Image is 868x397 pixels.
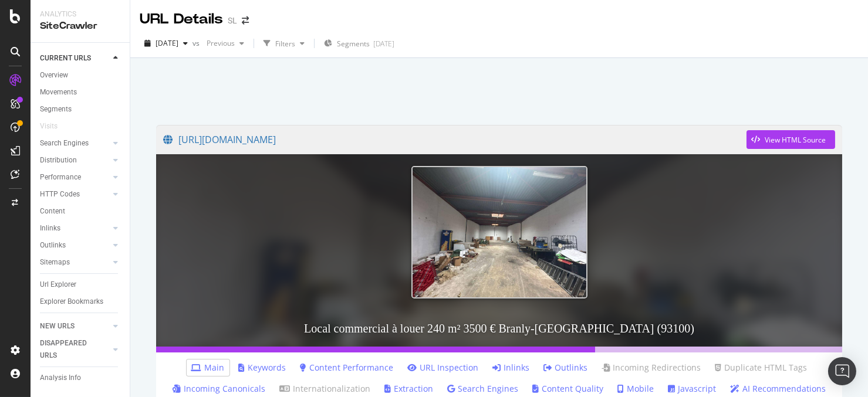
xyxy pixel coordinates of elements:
div: Movements [40,86,77,99]
div: Outlinks [40,239,66,252]
a: URL Inspection [408,362,479,374]
h3: Local commercial à louer 240 m² 3500 € Branly-[GEOGRAPHIC_DATA] (93100) [156,310,842,347]
a: HTTP Codes [40,188,110,201]
div: NEW URLS [40,320,75,332]
button: Segments[DATE] [319,34,399,53]
a: DISAPPEARED URLS [40,337,110,362]
div: Analysis Info [40,372,81,384]
div: [DATE] [373,39,394,49]
a: Analysis Info [40,372,121,384]
a: Segments [40,103,121,116]
div: Analytics [40,9,120,19]
a: [URL][DOMAIN_NAME] [163,125,747,154]
span: vs [192,38,202,48]
a: Sitemaps [40,256,110,269]
a: NEW URLS [40,320,110,332]
a: Duplicate HTML Tags [715,362,808,374]
a: Inlinks [493,362,530,374]
span: Previous [202,38,235,48]
a: AI Recommendations [730,383,826,395]
div: Filters [275,39,295,49]
a: Explorer Bookmarks [40,296,121,308]
div: Segments [40,103,72,116]
div: SiteCrawler [40,19,120,33]
div: Content [40,205,65,218]
a: Visits [40,120,69,133]
a: Inlinks [40,222,110,235]
div: HTTP Codes [40,188,80,201]
div: Search Engines [40,137,89,150]
button: View HTML Source [747,130,835,149]
div: Inlinks [40,222,60,235]
a: Content [40,205,121,218]
div: Distribution [40,154,77,167]
a: Keywords [239,362,286,374]
div: DISAPPEARED URLS [40,337,99,362]
a: Content Performance [300,362,394,374]
div: View HTML Source [765,135,826,145]
a: Movements [40,86,121,99]
span: 2025 Aug. 8th [156,38,178,48]
div: CURRENT URLS [40,52,91,65]
a: Overview [40,69,121,82]
button: [DATE] [140,34,192,53]
a: Extraction [384,383,433,395]
div: Url Explorer [40,279,76,291]
div: SL [228,15,237,26]
div: arrow-right-arrow-left [242,16,249,25]
a: Search Engines [40,137,110,150]
a: Main [191,362,225,374]
div: Sitemaps [40,256,70,269]
a: Search Engines [447,383,518,395]
a: CURRENT URLS [40,52,110,65]
div: Performance [40,171,81,184]
a: Performance [40,171,110,184]
a: Incoming Redirections [602,362,701,374]
a: Javascript [668,383,716,395]
a: Url Explorer [40,279,121,291]
a: Internationalization [279,383,370,395]
div: Explorer Bookmarks [40,296,103,308]
a: Content Quality [532,383,603,395]
a: Outlinks [40,239,110,252]
div: URL Details [140,9,223,29]
a: Distribution [40,154,110,167]
img: Local commercial à louer 240 m² 3500 € Branly-Boissière Montreuil (93100) [411,166,587,298]
div: Overview [40,69,68,82]
a: Outlinks [544,362,588,374]
div: Visits [40,120,58,133]
button: Previous [202,34,249,53]
a: Mobile [617,383,654,395]
span: Segments [337,39,370,49]
a: Incoming Canonicals [173,383,265,395]
button: Filters [259,34,309,53]
div: Open Intercom Messenger [828,357,856,385]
